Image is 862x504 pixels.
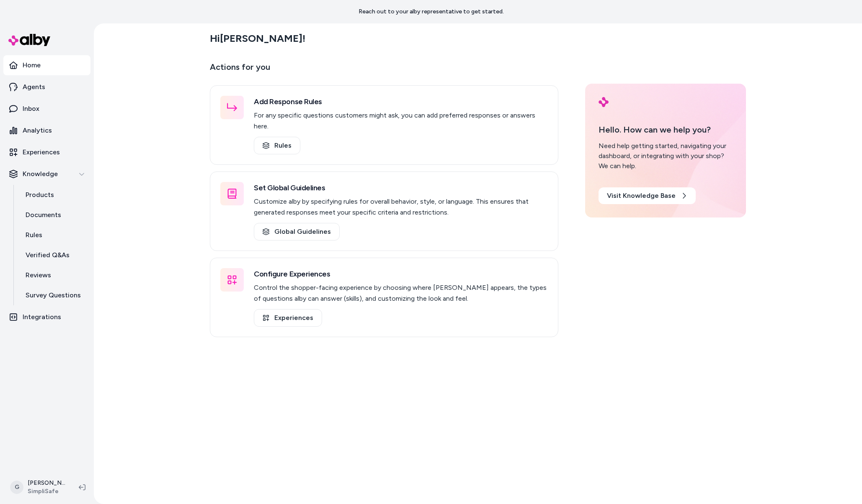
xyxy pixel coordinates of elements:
a: Rules [17,225,90,245]
button: G[PERSON_NAME]SimpliSafe [5,474,72,501]
p: Actions for you [210,60,558,80]
p: For any specific questions customers might ask, you can add preferred responses or answers here. [254,110,548,132]
a: Experiences [3,142,90,162]
p: Control the shopper-facing experience by choosing where [PERSON_NAME] appears, the types of quest... [254,282,548,304]
p: Analytics [23,125,52,136]
a: Home [3,55,90,75]
p: Customize alby by specifying rules for overall behavior, style, or language. This ensures that ge... [254,196,548,218]
p: Integrations [23,312,61,322]
span: SimpliSafe [28,487,65,496]
a: Experiences [254,309,322,327]
p: Documents [26,210,61,220]
p: Survey Questions [26,290,81,300]
p: Reviews [26,270,51,280]
h3: Configure Experiences [254,268,548,280]
p: Inbox [23,104,39,114]
a: Verified Q&As [17,245,90,265]
p: Agents [23,82,45,92]
h2: Hi [PERSON_NAME] ! [210,32,305,45]
p: Hello. How can we help you? [599,123,733,136]
p: [PERSON_NAME] [28,479,65,487]
a: Agents [3,77,90,97]
p: Home [23,60,41,70]
a: Analytics [3,120,90,141]
p: Verified Q&As [26,250,70,260]
a: Reviews [17,265,90,285]
button: Knowledge [3,164,90,184]
h3: Set Global Guidelines [254,182,548,194]
a: Survey Questions [17,285,90,305]
a: Integrations [3,307,90,327]
p: Rules [26,230,42,240]
a: Global Guidelines [254,223,340,240]
a: Products [17,185,90,205]
a: Rules [254,137,300,154]
a: Documents [17,205,90,225]
p: Products [26,190,54,200]
img: alby Logo [599,97,609,107]
h3: Add Response Rules [254,96,548,107]
a: Inbox [3,99,90,119]
p: Reach out to your alby representative to get started. [359,8,504,16]
p: Knowledge [23,169,58,179]
p: Experiences [23,147,60,157]
a: Visit Knowledge Base [599,187,696,204]
span: G [10,481,23,494]
img: alby Logo [8,34,50,46]
div: Need help getting started, navigating your dashboard, or integrating with your shop? We can help. [599,141,733,171]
